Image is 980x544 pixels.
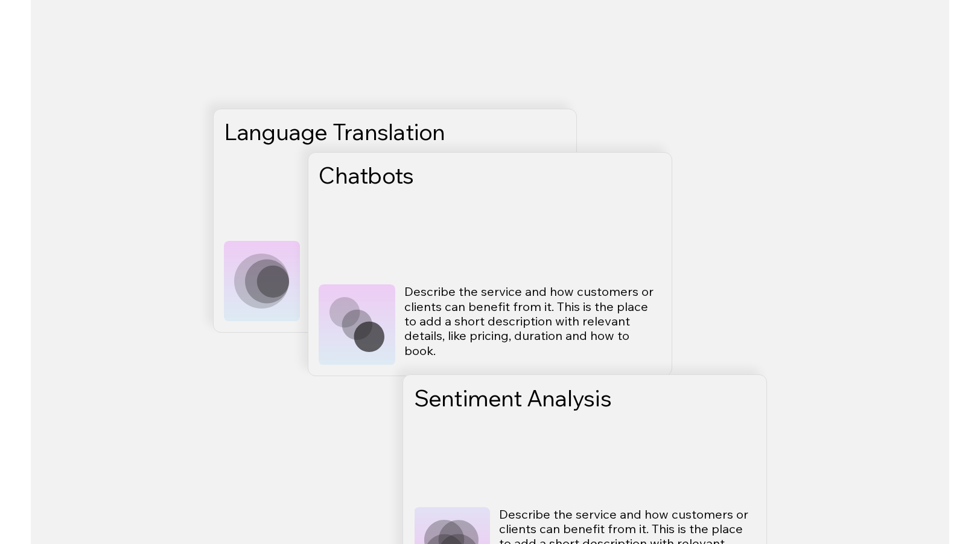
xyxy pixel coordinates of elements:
[224,120,512,145] h3: Language Translation
[414,386,702,411] h3: Sentiment Analysis
[319,163,606,188] h3: Chatbots
[404,284,660,358] p: Describe the service and how customers or clients can benefit from it. This is the place to add a...
[224,241,301,321] div: 7606112-hd_1080_1920_30fps.mp4 Play video
[319,284,395,365] div: 7639979-hd_1080_1920_30fps.mp4 Play video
